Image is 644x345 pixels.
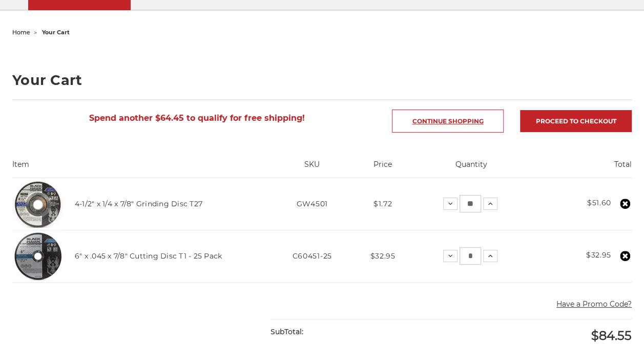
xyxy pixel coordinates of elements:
[269,159,356,178] th: SKU
[12,29,30,36] a: home
[460,195,481,212] input: 4-1/2" x 1/4 x 7/8" Grinding Disc T27 Quantity:
[520,110,632,132] a: Proceed to checkout
[271,319,451,344] div: SubTotal:
[586,250,611,260] strong: $32.95
[12,230,64,282] img: 6" x .045 x 7/8" Cutting Disc T1
[75,251,222,261] a: 6" x .045 x 7/8" Cutting Disc T1 - 25 Pack
[591,328,632,343] span: $84.55
[370,251,396,261] span: $32.95
[297,199,328,208] span: GW4501
[75,199,202,208] a: 4-1/2" x 1/4 x 7/8" Grinding Disc T27
[12,179,64,230] img: BHA grinding wheels for 4.5 inch angle grinder
[42,29,70,36] span: your cart
[532,159,632,178] th: Total
[12,159,269,178] th: Item
[355,159,410,178] th: Price
[556,299,632,310] button: Have a Promo Code?
[392,110,504,133] a: Continue Shopping
[410,159,532,178] th: Quantity
[460,247,481,265] input: 6" x .045 x 7/8" Cutting Disc T1 - 25 Pack Quantity:
[12,73,632,87] h1: Your Cart
[89,113,305,123] span: Spend another $64.45 to qualify for free shipping!
[293,251,332,261] span: C60451-25
[587,198,611,207] strong: $51.60
[373,199,392,208] span: $1.72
